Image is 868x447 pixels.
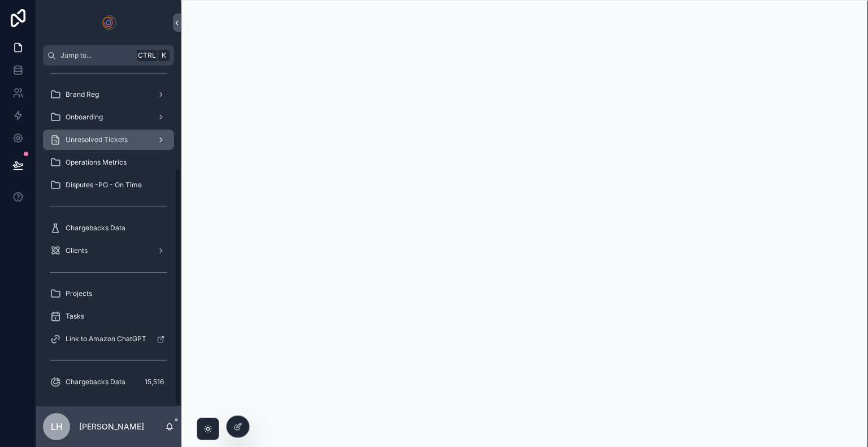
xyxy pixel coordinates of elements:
div: 15,516 [141,375,167,389]
img: App logo [99,14,118,32]
span: Unresolved Tickets [66,135,128,144]
span: Disputes -PO - On Time [66,180,142,190]
a: Projects [43,283,174,304]
a: Chargebacks Data [43,218,174,238]
span: Projects [66,289,92,298]
span: Brand Reg [66,90,99,99]
span: Operations Metrics [66,158,127,167]
a: Tasks [43,306,174,326]
a: Clients [43,240,174,261]
a: Link to Amazon ChatGPT [43,329,174,349]
a: Chargebacks Data15,516 [43,372,174,392]
span: Tasks [66,312,84,321]
a: Operations Metrics [43,152,174,173]
span: Chargebacks Data [66,377,125,386]
a: Onboarding [43,107,174,127]
p: [PERSON_NAME] [79,421,144,432]
span: LH [51,420,63,433]
span: Clients [66,246,88,255]
span: Ctrl [137,50,157,61]
a: Brand Reg [43,84,174,105]
a: Disputes -PO - On Time [43,175,174,195]
span: Link to Amazon ChatGPT [66,334,146,343]
div: scrollable content [36,66,181,406]
button: Jump to...CtrlK [43,45,174,66]
span: K [159,51,168,60]
a: Unresolved Tickets [43,130,174,150]
span: Onboarding [66,113,103,122]
span: Jump to... [60,51,132,60]
span: Chargebacks Data [66,223,125,233]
